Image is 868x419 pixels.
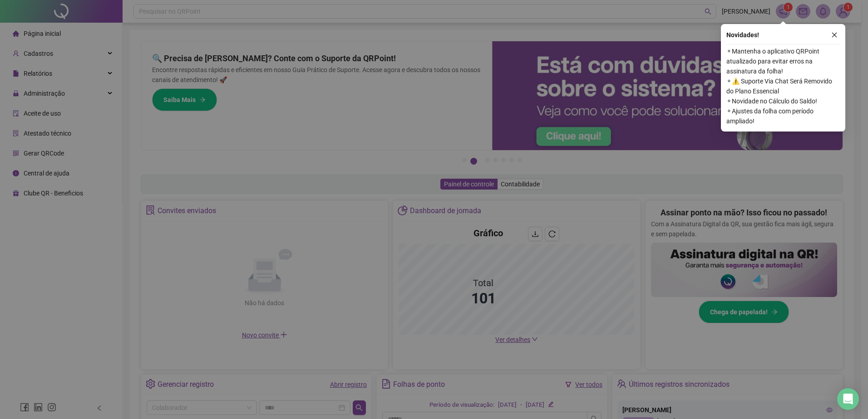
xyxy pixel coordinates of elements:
[837,388,859,410] div: Open Intercom Messenger
[726,30,759,40] span: Novidades !
[726,96,840,106] span: ⚬ Novidade no Cálculo do Saldo!
[831,32,838,38] span: close
[726,76,840,96] span: ⚬ ⚠️ Suporte Via Chat Será Removido do Plano Essencial
[726,46,840,76] span: ⚬ Mantenha o aplicativo QRPoint atualizado para evitar erros na assinatura da folha!
[726,106,840,126] span: ⚬ Ajustes da folha com período ampliado!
